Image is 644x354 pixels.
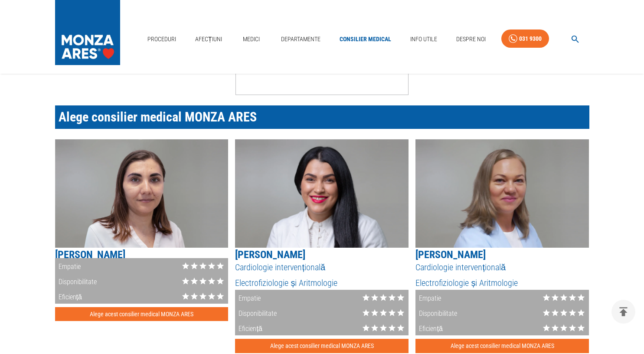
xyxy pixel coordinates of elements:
a: Info Utile [407,30,441,48]
h5: [PERSON_NAME] [55,248,229,262]
div: Disponibilitate [55,273,97,288]
a: Consilier Medical [336,30,395,48]
div: Disponibilitate [415,305,457,320]
h5: [PERSON_NAME] [235,248,409,262]
div: Empatie [415,290,441,305]
button: delete [611,300,635,324]
button: Alege acest consilier medical MONZA ARES [55,307,229,321]
div: 031 9300 [519,33,542,44]
h5: Cardiologie intervențională [235,262,409,273]
span: Alege consilier medical MONZA ARES [59,109,257,125]
h5: Cardiologie intervențională [415,262,589,273]
div: Empatie [235,290,261,305]
div: Eficiență [415,320,442,335]
h5: Electrofiziologie și Aritmologie [415,277,589,289]
a: Proceduri [144,30,180,48]
a: 031 9300 [501,29,549,48]
h5: [PERSON_NAME] [415,248,589,262]
div: Empatie [55,258,81,273]
a: Departamente [278,30,324,48]
div: Eficiență [55,288,82,304]
button: Alege acest consilier medical MONZA ARES [235,339,409,353]
button: Alege acest consilier medical MONZA ARES [415,339,589,353]
div: Disponibilitate [235,305,277,320]
a: Afecțiuni [192,30,226,48]
a: Despre Noi [453,30,489,48]
div: Eficiență [235,320,262,335]
h5: Electrofiziologie și Aritmologie [235,277,409,289]
a: Medici [238,30,265,48]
